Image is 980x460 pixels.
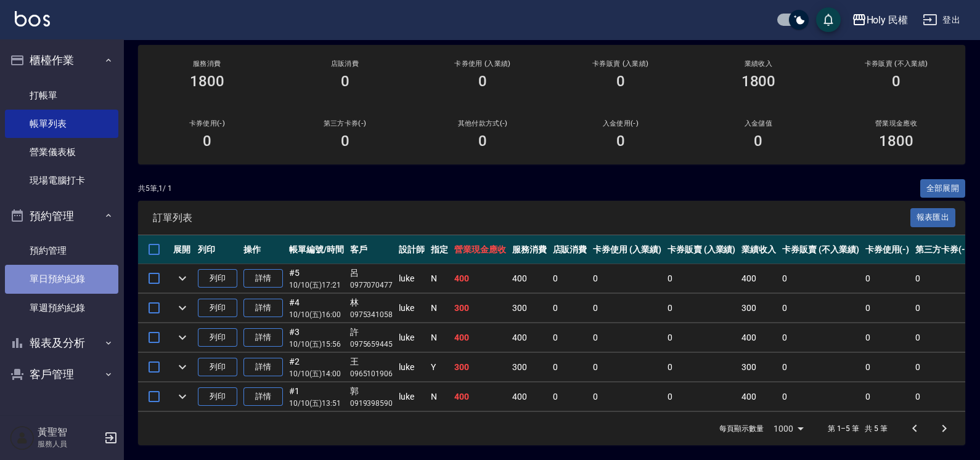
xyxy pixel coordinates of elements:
[738,382,779,411] td: 400
[842,119,950,127] h2: 營業現金應收
[350,368,393,379] p: 0965101906
[451,235,509,264] th: 營業現金應收
[289,339,344,350] p: 10/10 (五) 15:56
[828,423,888,434] p: 第 1–5 筆 共 5 筆
[153,212,910,224] span: 訂單列表
[509,353,550,382] td: 300
[509,294,550,323] td: 300
[173,299,192,317] button: expand row
[451,382,509,411] td: 400
[5,327,118,359] button: 報表及分析
[550,382,590,411] td: 0
[738,294,779,323] td: 300
[153,119,261,127] h2: 卡券使用(-)
[5,358,118,390] button: 客戶管理
[918,9,965,31] button: 登出
[10,426,35,450] img: Person
[912,353,971,382] td: 0
[341,132,349,150] h3: 0
[741,73,776,90] h3: 1800
[509,235,550,264] th: 服務消費
[347,235,396,264] th: 客戶
[428,60,537,68] h2: 卡券使用 (入業績)
[173,358,192,376] button: expand row
[616,73,625,90] h3: 0
[779,264,862,293] td: 0
[173,387,192,406] button: expand row
[451,264,509,293] td: 400
[451,294,509,323] td: 300
[590,294,664,323] td: 0
[879,132,913,150] h3: 1800
[5,200,118,232] button: 預約管理
[350,280,393,291] p: 0977070477
[350,385,393,398] div: 郭
[738,323,779,352] td: 400
[289,368,344,379] p: 10/10 (五) 14:00
[664,294,739,323] td: 0
[566,119,675,127] h2: 入金使用(-)
[738,353,779,382] td: 300
[396,264,428,293] td: luke
[428,235,451,264] th: 指定
[5,44,118,76] button: 櫃檯作業
[190,73,224,90] h3: 1800
[198,269,237,288] button: 列印
[451,353,509,382] td: 300
[550,294,590,323] td: 0
[664,353,739,382] td: 0
[550,264,590,293] td: 0
[509,323,550,352] td: 400
[910,208,956,227] button: 報表匯出
[509,382,550,411] td: 400
[912,382,971,411] td: 0
[428,323,451,352] td: N
[243,299,283,318] a: 詳情
[153,60,261,68] h3: 服務消費
[5,294,118,322] a: 單週預約紀錄
[779,235,862,264] th: 卡券販賣 (不入業績)
[779,294,862,323] td: 0
[243,269,283,288] a: 詳情
[286,382,347,411] td: #1
[243,387,283,406] a: 詳情
[198,328,237,347] button: 列印
[350,339,393,350] p: 0975659445
[664,323,739,352] td: 0
[38,426,100,438] h5: 黃聖智
[862,264,913,293] td: 0
[350,355,393,368] div: 王
[509,264,550,293] td: 400
[738,235,779,264] th: 業績收入
[243,328,283,347] a: 詳情
[566,60,675,68] h2: 卡券販賣 (入業績)
[779,323,862,352] td: 0
[912,264,971,293] td: 0
[15,11,50,26] img: Logo
[892,73,900,90] h3: 0
[350,326,393,339] div: 許
[616,132,625,150] h3: 0
[286,294,347,323] td: #4
[5,265,118,293] a: 單日預約紀錄
[862,323,913,352] td: 0
[862,235,913,264] th: 卡券使用(-)
[664,382,739,411] td: 0
[286,235,347,264] th: 帳單編號/時間
[478,73,487,90] h3: 0
[912,323,971,352] td: 0
[396,294,428,323] td: luke
[664,235,739,264] th: 卡券販賣 (入業績)
[243,358,283,377] a: 詳情
[350,309,393,320] p: 0975341058
[779,353,862,382] td: 0
[5,166,118,195] a: 現場電腦打卡
[195,235,240,264] th: 列印
[5,138,118,166] a: 營業儀表板
[704,60,813,68] h2: 業績收入
[240,235,286,264] th: 操作
[428,264,451,293] td: N
[816,7,841,32] button: save
[862,382,913,411] td: 0
[862,294,913,323] td: 0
